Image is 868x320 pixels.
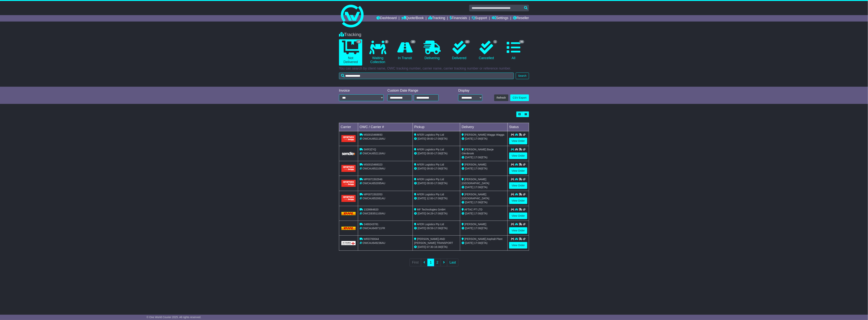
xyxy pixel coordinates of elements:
div: - (ETA) [414,245,459,249]
span: [PERSON_NAME] [464,163,486,166]
div: - (ETA) [414,137,459,141]
span: AFER Logistics Pty Ltd [417,133,444,136]
img: DHL.png [341,212,356,215]
span: 2 [385,40,389,43]
div: Custom Date Range [387,89,448,93]
span: [DATE] [465,212,473,215]
a: 2 [434,259,441,266]
span: 17:00 [434,182,441,185]
div: - (ETA) [414,151,459,155]
a: Last [447,259,458,266]
p: You can search by client name, OWC tracking number, carrier name, carrier tracking number or refe... [339,66,529,71]
span: 17:00 [474,167,481,170]
img: GetCarrierServiceLogo [341,241,356,245]
img: Aramex.png [341,180,356,187]
span: MF Technologies GmbH [417,208,446,211]
a: View Order [509,182,527,189]
span: 17:00 [474,201,481,204]
span: [PERSON_NAME] Bacje Glenbrook [462,148,494,155]
img: Aramex.png [341,165,356,172]
td: OWC / Carrier # [358,123,413,131]
span: 17:00 [474,156,481,159]
a: Support [472,15,487,22]
span: AFER Logistics Pty Ltd [417,163,444,166]
span: SKR3ZYQ [364,148,376,151]
span: [DATE] [418,167,426,170]
img: Aramex.png [341,195,356,202]
span: 07:30 [427,245,433,248]
a: Financials [450,15,467,22]
span: OWCAU652095AU [363,182,385,185]
a: Settings [492,15,508,22]
span: [DATE] [418,227,426,230]
span: OWCAU652081AU [363,197,385,200]
span: [DATE] [418,182,426,185]
span: AFER Logistics Pty Ltd [417,223,444,226]
a: 2 Waiting Collection [366,39,389,66]
span: 04:29 [427,212,433,215]
span: [DATE] [465,201,473,204]
span: 17:00 [474,241,481,244]
div: Invoice [339,89,384,93]
span: WRD700044 [364,237,379,240]
span: 09:00 [427,167,433,170]
span: 1 [493,40,497,43]
div: Display [458,89,482,93]
img: Aramex.png [341,135,356,142]
span: OWCAU652118AU [363,137,385,140]
a: View Order [509,227,527,234]
span: [PERSON_NAME] Asphalt Plant [464,237,503,240]
div: (ETA) [462,212,506,216]
span: 09:00 [427,137,433,140]
span: [DATE] [465,137,473,140]
span: © One World Courier 2025. All rights reserved. [146,316,201,319]
span: [PERSON_NAME] [464,223,486,226]
span: 35 [519,40,524,43]
span: 17:00 [474,212,481,215]
a: View Order [509,242,527,249]
span: 17:00 [434,167,441,170]
img: DHL.png [341,227,356,230]
a: 35 All [502,39,525,62]
div: (ETA) [462,137,506,141]
span: MS0015468323 [364,163,383,166]
a: Reseller [513,15,529,22]
td: Status [508,123,529,131]
span: 17:00 [434,212,441,215]
div: - (ETA) [414,226,459,230]
td: Pickup [413,123,460,131]
span: 09:00 [427,182,433,185]
span: 17:00 [434,152,441,155]
span: OWCAU652109AU [363,167,385,170]
span: [PERSON_NAME][GEOGRAPHIC_DATA] [462,178,489,185]
a: Tracking [429,15,445,22]
span: 17:00 [474,227,481,230]
span: 09:59 [427,227,433,230]
span: [DATE] [418,152,426,155]
div: (ETA) [462,155,506,159]
td: Delivery [460,123,508,131]
span: 1328664820 [364,208,379,211]
span: 10 [411,40,416,43]
div: (ETA) [462,226,506,230]
a: 12 Not Delivered [339,39,362,66]
span: 17:00 [474,137,481,140]
a: 1 [427,259,434,266]
a: View Order [509,213,527,219]
span: AFER Logistics Pty Ltd [417,148,444,151]
span: 17:00 [434,197,441,200]
a: View Order [509,152,527,159]
button: Search [516,73,529,79]
a: Dashboard [376,15,397,22]
span: 17:00 [474,186,481,189]
div: (ETA) [462,200,506,204]
span: [PERSON_NAME][GEOGRAPHIC_DATA] [462,193,489,200]
div: Tracking [337,32,531,37]
div: (ETA) [462,185,506,189]
span: 17:00 [434,137,441,140]
span: [DATE] [418,245,426,248]
div: - (ETA) [414,167,459,171]
a: 22 Delivered [448,39,471,62]
img: GetCarrierServiceLogo [341,152,356,156]
span: AFER Logistics Pty Ltd [417,193,444,196]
